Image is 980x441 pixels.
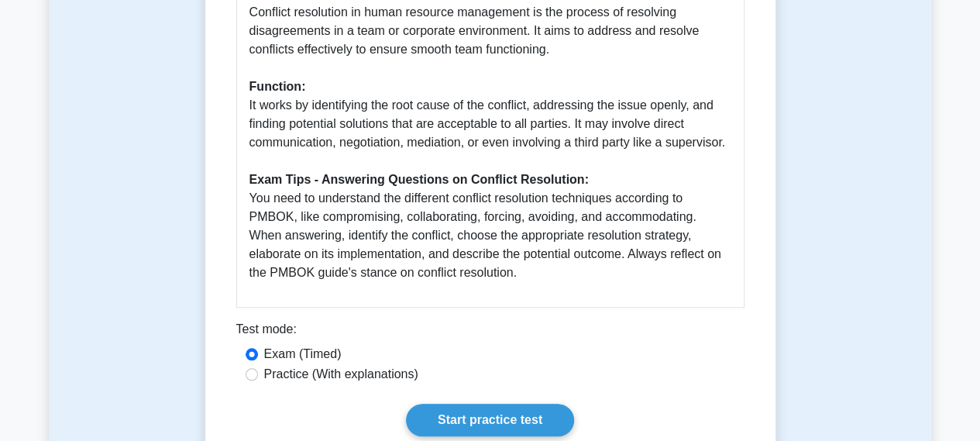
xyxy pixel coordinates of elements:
[264,365,418,384] label: Practice (With explanations)
[264,345,342,363] label: Exam (Timed)
[249,173,589,186] b: Exam Tips - Answering Questions on Conflict Resolution:
[236,320,744,345] div: Test mode:
[249,80,306,93] b: Function:
[406,404,574,436] a: Start practice test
